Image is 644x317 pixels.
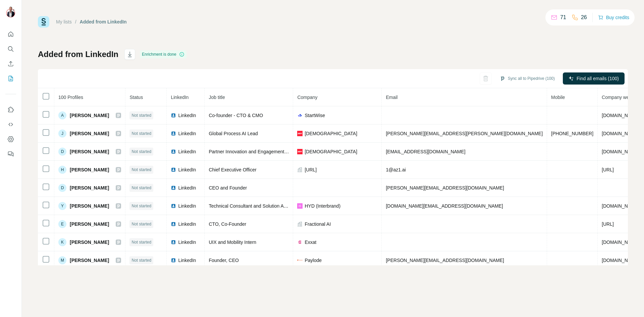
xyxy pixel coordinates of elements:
[75,18,76,25] li: /
[602,131,639,136] span: [DOMAIN_NAME]
[178,184,196,191] span: LinkedIn
[297,203,303,209] img: company-logo
[131,167,151,173] span: Not started
[70,130,109,137] span: [PERSON_NAME]
[209,167,256,172] span: Chief Executive Officer
[495,73,559,84] button: Sync all to Pipedrive (100)
[58,111,66,119] div: A
[386,203,503,209] span: [DOMAIN_NAME][EMAIL_ADDRESS][DOMAIN_NAME]
[209,221,246,227] span: CTO, Co-Founder
[70,184,109,191] span: [PERSON_NAME]
[5,72,16,85] button: My lists
[5,28,16,40] button: Quick start
[171,167,176,172] img: LinkedIn logo
[305,203,340,209] span: HYD (Interbrand)
[297,260,303,261] img: company-logo
[131,149,151,155] span: Not started
[297,95,317,100] span: Company
[577,75,619,82] span: Find all emails (100)
[560,13,566,21] p: 71
[178,239,196,246] span: LinkedIn
[209,131,258,136] span: Global Process AI Lead
[602,203,639,209] span: [DOMAIN_NAME]
[305,239,316,246] span: Exxat
[297,113,303,118] img: company-logo
[131,221,151,227] span: Not started
[56,19,72,24] a: My lists
[129,95,143,100] span: Status
[70,112,109,119] span: [PERSON_NAME]
[297,240,303,245] img: company-logo
[386,167,406,172] span: 1@az1.ai
[58,184,66,192] div: D
[70,203,109,209] span: [PERSON_NAME]
[297,131,303,136] img: company-logo
[209,185,247,191] span: CEO and Founder
[305,112,325,119] span: StartWise
[209,240,256,245] span: UIX and Mobility Intern
[171,95,189,100] span: LinkedIn
[386,258,504,263] span: [PERSON_NAME][EMAIL_ADDRESS][DOMAIN_NAME]
[58,202,66,210] div: Y
[209,203,299,209] span: Technical Consultant and Solution Architect
[171,203,176,209] img: LinkedIn logo
[178,257,196,264] span: LinkedIn
[131,112,151,118] span: Not started
[5,104,16,116] button: Use Surfe on LinkedIn
[551,131,593,136] span: [PHONE_NUMBER]
[602,258,639,263] span: [DOMAIN_NAME]
[171,149,176,154] img: LinkedIn logo
[171,113,176,118] img: LinkedIn logo
[305,166,317,173] span: [URL]
[305,130,357,137] span: [DEMOGRAPHIC_DATA]
[178,203,196,209] span: LinkedIn
[598,13,629,22] button: Buy credits
[5,58,16,70] button: Enrich CSV
[305,257,322,264] span: Paylode
[140,50,186,58] div: Enrichment is done
[5,7,16,17] img: Avatar
[58,166,66,174] div: H
[70,148,109,155] span: [PERSON_NAME]
[131,130,151,137] span: Not started
[58,256,66,264] div: M
[38,16,49,28] img: Surfe Logo
[131,185,151,191] span: Not started
[38,49,118,60] h1: Added from LinkedIn
[209,258,239,263] span: Founder, CEO
[131,239,151,245] span: Not started
[602,113,639,118] span: [DOMAIN_NAME]
[58,238,66,246] div: K
[209,149,363,154] span: Partner Innovation and Engagement Consultant at [GEOGRAPHIC_DATA]
[209,95,225,100] span: Job title
[386,95,397,100] span: Email
[386,131,543,136] span: [PERSON_NAME][EMAIL_ADDRESS][PERSON_NAME][DOMAIN_NAME]
[209,113,263,118] span: Co-founder - CTO & CMO
[178,130,196,137] span: LinkedIn
[5,43,16,55] button: Search
[386,185,504,191] span: [PERSON_NAME][EMAIL_ADDRESS][DOMAIN_NAME]
[131,257,151,263] span: Not started
[171,131,176,136] img: LinkedIn logo
[602,95,639,100] span: Company website
[58,220,66,228] div: E
[602,221,614,227] span: [URL]
[58,148,66,156] div: D
[58,95,83,100] span: 100 Profiles
[305,148,357,155] span: [DEMOGRAPHIC_DATA]
[297,149,303,154] img: company-logo
[131,203,151,209] span: Not started
[602,240,639,245] span: [DOMAIN_NAME]
[551,95,565,100] span: Mobile
[80,18,127,25] div: Added from LinkedIn
[563,72,625,85] button: Find all emails (100)
[70,257,109,264] span: [PERSON_NAME]
[581,13,587,21] p: 26
[5,148,16,160] button: Feedback
[386,149,465,154] span: [EMAIL_ADDRESS][DOMAIN_NAME]
[58,129,66,138] div: J
[305,221,331,227] span: Fractional AI
[70,166,109,173] span: [PERSON_NAME]
[171,240,176,245] img: LinkedIn logo
[171,258,176,263] img: LinkedIn logo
